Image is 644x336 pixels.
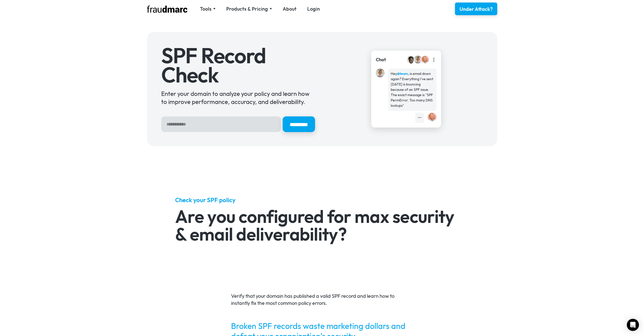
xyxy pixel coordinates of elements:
[627,319,639,331] div: Open Intercom Messenger
[161,46,315,84] h1: SPF Record Check
[455,3,497,15] a: Under Attack?
[175,196,469,204] h5: Check your SPF policy
[161,90,315,106] div: Enter your domain to analyze your policy and learn how to improve performance, accuracy, and deli...
[391,71,434,108] div: Hey , is email down again? Everything I've sent [DATE] is bouncing because of an SPF issue. The e...
[283,5,297,12] a: About
[200,5,212,12] div: Tools
[226,5,268,12] div: Products & Pricing
[376,56,386,63] div: Chat
[231,292,413,307] p: Verify that your domain has published a valid SPF record and learn how to instantly fix the most ...
[175,207,469,243] h2: Are you configured for max security & email deliverability?
[460,6,493,13] div: Under Attack?
[307,5,320,12] a: Login
[397,71,408,76] strong: @team
[418,115,422,120] div: •••
[161,116,315,132] form: Hero Sign Up Form
[200,5,216,12] div: Tools
[226,5,272,12] div: Products & Pricing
